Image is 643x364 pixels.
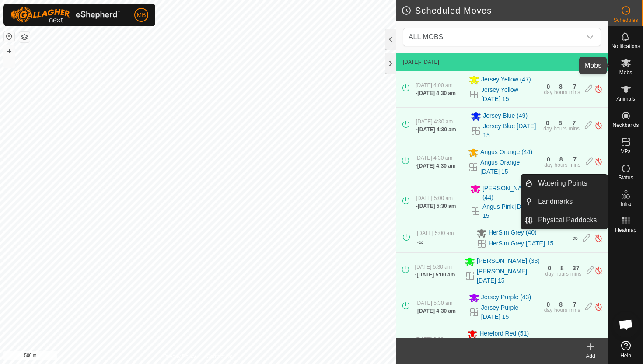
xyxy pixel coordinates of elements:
[4,57,14,68] button: –
[163,353,196,360] a: Privacy Policy
[477,267,540,285] a: [PERSON_NAME] [DATE] 15
[419,59,439,65] span: - [DATE]
[482,184,538,202] span: [PERSON_NAME] (44)
[570,162,580,168] div: mins
[477,256,540,267] span: [PERSON_NAME] (33)
[620,353,631,358] span: Help
[594,266,603,275] img: Turn off schedule move
[554,126,567,131] div: hours
[419,238,423,246] span: ∞
[417,272,455,278] span: [DATE] 5:00 am
[417,230,454,236] span: [DATE] 5:00 am
[489,228,537,238] span: HerSim Grey (40)
[416,336,452,343] span: [DATE] 3:00 pm
[416,300,452,306] span: [DATE] 5:30 am
[521,193,608,210] li: Landmarks
[594,157,603,166] img: Turn off schedule move
[546,84,550,90] div: 0
[481,303,539,322] a: Jersey Purple [DATE] 15
[594,121,603,130] img: Turn off schedule move
[559,120,562,126] div: 8
[560,265,564,271] div: 8
[480,147,532,158] span: Angus Orange (44)
[546,301,550,308] div: 0
[581,28,599,46] div: dropdown trigger
[547,338,551,344] div: 0
[10,7,120,23] img: Gallagher Logo
[4,31,14,42] button: Reset Map
[572,120,576,126] div: 7
[548,265,551,271] div: 0
[594,302,603,311] img: Turn off schedule move
[416,195,453,201] span: [DATE] 5:00 am
[483,122,538,140] a: Jersey Blue [DATE] 15
[489,239,553,248] a: HerSim Grey [DATE] 15
[416,307,456,315] div: -
[533,211,608,229] a: Physical Paddocks
[594,84,603,94] img: Turn off schedule move
[573,265,580,271] div: 37
[573,352,608,360] div: Add
[559,301,563,308] div: 8
[538,196,573,207] span: Landmarks
[544,308,552,313] div: day
[137,10,146,20] span: MB
[479,329,529,339] span: Hereford Red (51)
[481,75,531,85] span: Jersey Yellow (47)
[418,203,456,209] span: [DATE] 5:30 am
[401,5,608,16] h2: Scheduled Moves
[4,46,14,56] button: +
[405,28,581,46] span: ALL MOBS
[546,120,549,126] div: 0
[416,82,452,88] span: [DATE] 4:00 am
[483,111,528,122] span: Jersey Blue (49)
[409,33,443,41] span: ALL MOBS
[533,193,608,210] a: Landmarks
[415,271,455,279] div: -
[417,163,456,169] span: [DATE] 4:30 am
[521,175,608,192] li: Watering Points
[620,201,631,206] span: Infra
[416,162,456,170] div: -
[621,149,630,154] span: VPs
[418,126,456,133] span: [DATE] 4:30 am
[554,90,567,95] div: hours
[417,90,456,96] span: [DATE] 4:30 am
[612,44,640,49] span: Notifications
[545,271,554,276] div: day
[615,227,636,233] span: Heatmap
[417,308,456,314] span: [DATE] 4:30 am
[608,337,643,362] a: Help
[556,271,569,276] div: hours
[570,271,581,276] div: mins
[416,155,452,161] span: [DATE] 4:30 am
[533,175,608,192] a: Watering Points
[573,84,577,90] div: 7
[554,308,567,313] div: hours
[538,215,597,225] span: Physical Paddocks
[521,211,608,229] li: Physical Paddocks
[573,338,577,344] div: 7
[481,85,539,104] a: Jersey Yellow [DATE] 15
[481,293,531,303] span: Jersey Purple (43)
[619,70,632,75] span: Mobs
[569,126,580,131] div: mins
[543,126,552,131] div: day
[544,162,552,168] div: day
[480,158,539,176] a: Angus Orange [DATE] 15
[569,308,580,313] div: mins
[613,311,639,338] div: Open chat
[416,202,456,210] div: -
[572,234,578,242] span: ∞
[403,59,419,65] span: [DATE]
[415,264,452,270] span: [DATE] 5:30 am
[559,156,563,162] div: 8
[559,338,563,344] div: 9
[416,89,456,97] div: -
[612,122,639,128] span: Neckbands
[417,237,423,248] div: -
[616,96,635,101] span: Animals
[573,156,577,162] div: 7
[547,156,550,162] div: 0
[544,90,552,95] div: day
